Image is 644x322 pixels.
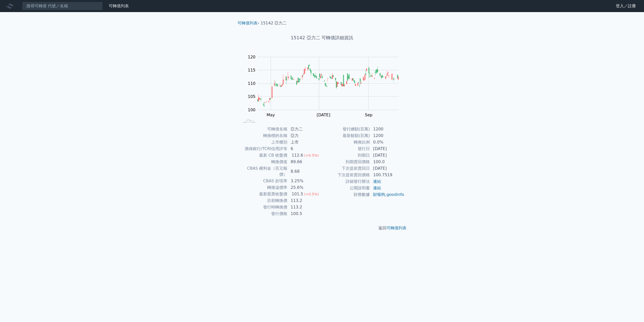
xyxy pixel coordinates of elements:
tspan: 120 [248,55,256,59]
g: Chart [245,55,406,117]
td: 1200 [370,126,405,132]
td: 113.2 [288,204,322,210]
td: CBAS 權利金（百元報價） [239,165,288,178]
td: 發行日 [322,146,370,152]
td: 1200 [370,132,405,139]
td: 下次提前賣回日 [322,165,370,172]
td: 轉換比例 [322,139,370,146]
td: 到期賣回價格 [322,159,370,165]
tspan: 100 [248,108,256,112]
a: 可轉債列表 [109,4,129,8]
td: 發行價格 [239,210,288,217]
td: 轉換溢價率 [239,184,288,191]
td: 89.66 [288,159,322,165]
td: 113.2 [288,197,322,204]
input: 搜尋可轉債 代號／名稱 [22,2,103,10]
a: 登入／註冊 [612,2,640,10]
td: 詳細發行辦法 [322,178,370,185]
td: 3.25% [288,178,322,184]
td: CBAS 折現率 [239,178,288,184]
td: 上市櫃別 [239,139,288,146]
td: [DATE] [370,165,405,172]
h1: 15142 亞力二 可轉債詳細資訊 [233,34,411,41]
td: 100.0 [370,159,405,165]
td: 擔保銀行/TCRI信用評等 [239,146,288,152]
p: 返回 [233,225,411,231]
td: 可轉債名稱 [239,126,288,132]
td: 100.5 [288,210,322,217]
tspan: 115 [248,68,256,73]
span: (+0.5%) [304,153,319,157]
a: 可轉債列表 [237,21,258,25]
td: 轉換標的名稱 [239,132,288,139]
a: 連結 [373,179,381,184]
td: 目前轉換價 [239,197,288,204]
tspan: 110 [248,81,256,86]
tspan: Sep [365,113,373,117]
div: 101.5 [291,191,304,197]
li: › [237,20,259,26]
td: 財務數據 [322,191,370,198]
tspan: 105 [248,94,256,99]
td: 公開說明書 [322,185,370,191]
td: 轉換價值 [239,159,288,165]
td: 上市 [288,139,322,146]
td: 亞力二 [288,126,322,132]
a: 可轉債列表 [386,226,407,230]
td: , [370,191,405,198]
tspan: [DATE] [317,113,330,117]
td: 0.0% [370,139,405,146]
div: 112.6 [291,152,304,158]
td: 到期日 [322,152,370,159]
td: 亞力 [288,132,322,139]
td: 100.7519 [370,172,405,178]
td: 最新餘額(百萬) [322,132,370,139]
span: (+0.5%) [304,192,319,196]
td: [DATE] [370,146,405,152]
td: 最新股票收盤價 [239,191,288,197]
tspan: May [267,113,275,117]
a: goodinfo [386,192,404,197]
td: 發行時轉換價 [239,204,288,210]
td: 下次提前賣回價格 [322,172,370,178]
a: 連結 [373,186,381,190]
li: 15142 亞力二 [261,20,287,26]
td: 25.6% [288,184,322,191]
td: 6 [288,146,322,152]
td: 最新 CB 收盤價 [239,152,288,159]
td: 發行總額(百萬) [322,126,370,132]
td: [DATE] [370,152,405,159]
a: 財報狗 [373,192,385,197]
td: 8.68 [288,165,322,178]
